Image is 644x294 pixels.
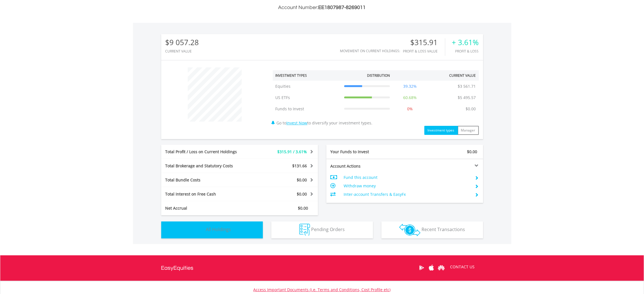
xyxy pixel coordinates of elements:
[271,221,373,238] button: Pending Orders
[446,259,479,275] a: CONTACT US
[427,259,436,277] a: Apple
[161,177,253,183] div: Total Bundle Costs
[452,49,479,53] div: Profit & Loss
[298,205,308,211] span: $0.00
[206,226,231,232] span: All Holdings
[193,224,205,236] img: holdings-wht.png
[273,81,341,92] td: Equities
[344,190,470,199] td: Inter-account Transfers & EasyFx
[427,70,479,81] th: Current Value
[422,226,465,232] span: Recent Transactions
[297,177,307,183] span: $0.00
[287,120,307,126] a: Invest Now
[463,103,479,115] td: $0.00
[297,191,307,197] span: $0.00
[455,81,479,92] td: $3 561.71
[292,163,307,168] span: $131.66
[161,221,263,238] button: All Holdings
[381,221,483,238] button: Recent Transactions
[424,126,458,135] button: Investment types
[165,49,199,53] div: CURRENT VALUE
[436,259,446,277] a: Huawei
[340,49,400,53] div: Movement on Current Holdings:
[399,224,420,236] img: transactions-zar-wht.png
[326,149,405,155] div: Your Funds to Invest
[273,70,341,81] th: Investment Types
[311,226,345,232] span: Pending Orders
[393,81,427,92] td: 39.32%
[367,73,390,78] div: Distribution
[165,38,199,47] div: $9 057.28
[326,163,405,169] div: Account Actions
[299,224,310,236] img: pending_instructions-wht.png
[161,4,483,12] h3: Account Number:
[273,92,341,103] td: US ETFs
[467,149,477,154] span: $0.00
[161,255,194,281] a: EasyEquities
[344,182,470,190] td: Withdraw money
[161,191,253,197] div: Total Interest on Free Cash
[344,173,470,182] td: Fund this account
[403,38,445,47] div: $315.91
[393,103,427,115] td: 0%
[273,103,341,115] td: Funds to Invest
[393,92,427,103] td: 60.68%
[161,205,253,211] div: Net Accrual
[452,38,479,47] div: + 3.61%
[318,5,366,10] span: EE1807987-8269011
[403,49,445,53] div: Profit & Loss Value
[268,65,483,135] div: Go to to diversify your investment types.
[455,92,479,103] td: $5 495.57
[161,163,253,169] div: Total Brokerage and Statutory Costs
[417,259,427,277] a: Google Play
[161,149,253,155] div: Total Profit / Loss on Current Holdings
[458,126,479,135] button: Manager
[278,149,307,154] span: $315.91 / 3.61%
[254,287,391,292] a: Access Important Documents (i.e. Terms and Conditions, Cost Profile etc)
